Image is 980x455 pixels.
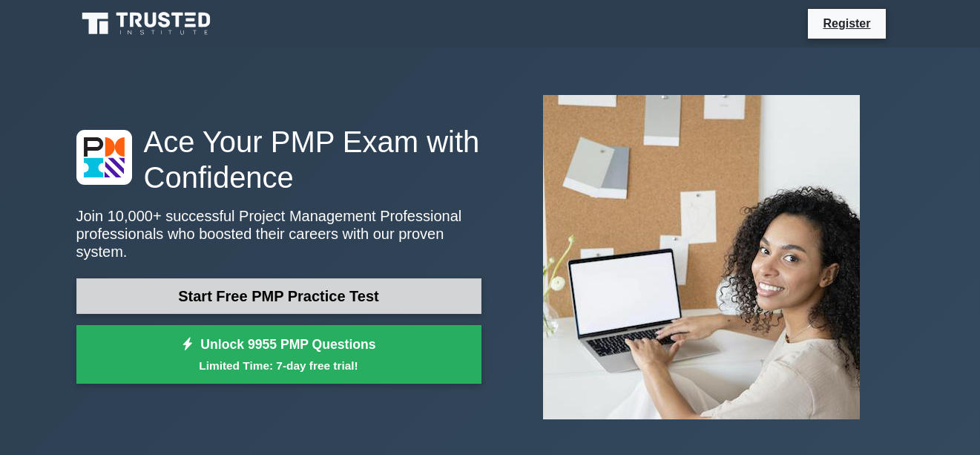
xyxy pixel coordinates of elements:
[76,278,481,314] a: Start Free PMP Practice Test
[76,124,481,195] h1: Ace Your PMP Exam with Confidence
[814,14,879,33] a: Register
[76,325,481,384] a: Unlock 9955 PMP QuestionsLimited Time: 7-day free trial!
[76,207,481,261] p: Join 10,000+ successful Project Management Professional professionals who boosted their careers w...
[95,357,463,374] small: Limited Time: 7-day free trial!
